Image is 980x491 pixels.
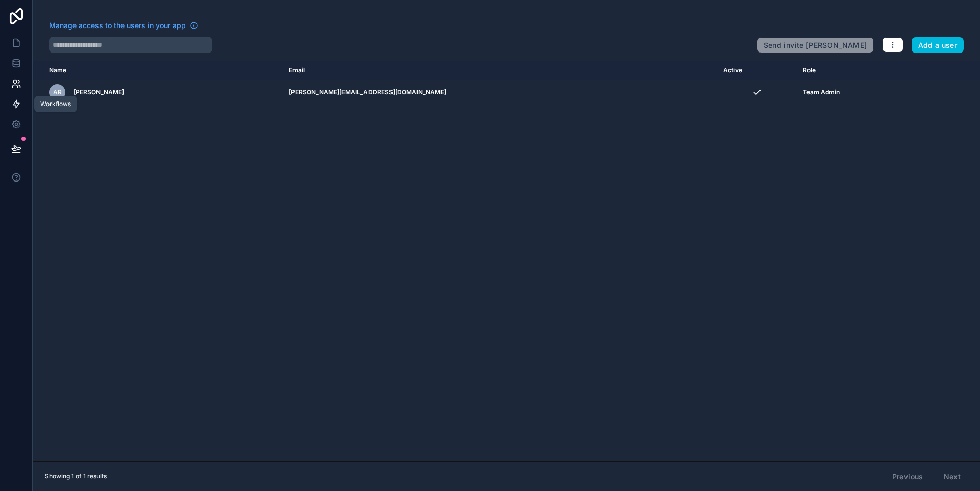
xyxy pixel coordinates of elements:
th: Email [283,61,717,80]
span: Team Admin [803,88,840,96]
span: Showing 1 of 1 results [45,472,107,480]
th: Active [717,61,797,80]
th: Role [797,61,922,80]
th: Name [33,61,283,80]
span: AR [53,88,62,96]
td: [PERSON_NAME][EMAIL_ADDRESS][DOMAIN_NAME] [283,80,717,105]
div: Workflows [40,100,71,108]
button: Add a user [912,37,964,54]
a: Manage access to the users in your app [49,20,198,31]
span: Manage access to the users in your app [49,20,186,31]
span: [PERSON_NAME] [73,88,124,96]
div: scrollable content [33,61,980,461]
